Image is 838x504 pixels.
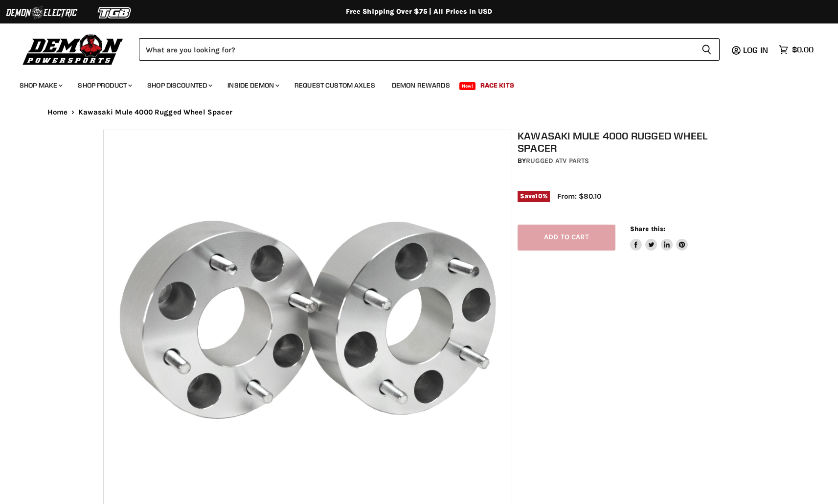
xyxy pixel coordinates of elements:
[47,108,68,116] a: Home
[630,225,688,251] aside: Share this:
[20,32,127,67] img: Demon Powersports
[557,192,601,201] span: From: $80.10
[526,157,589,165] a: Rugged ATV Parts
[12,75,68,95] a: Shop Make
[459,82,476,90] span: New!
[78,3,152,22] img: TGB Logo 2
[220,75,285,95] a: Inside Demon
[535,192,542,200] span: 10
[385,75,457,95] a: Demon Rewards
[5,3,78,22] img: Demon Electric Logo 2
[139,38,720,61] form: Product
[774,43,818,57] a: $0.00
[28,7,811,16] div: Free Shipping Over $75 | All Prices In USD
[287,75,383,95] a: Request Custom Axles
[140,75,218,95] a: Shop Discounted
[78,108,232,116] span: Kawasaki Mule 4000 Rugged Wheel Spacer
[28,108,811,116] nav: Breadcrumbs
[12,71,811,95] ul: Main menu
[630,225,665,232] span: Share this:
[694,38,720,61] button: Search
[739,46,774,54] a: Log in
[743,45,768,55] span: Log in
[473,75,521,95] a: Race Kits
[792,45,814,54] span: $0.00
[518,130,741,154] h1: Kawasaki Mule 4000 Rugged Wheel Spacer
[518,191,550,202] span: Save %
[70,75,138,95] a: Shop Product
[139,38,694,61] input: Search
[518,156,741,166] div: by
